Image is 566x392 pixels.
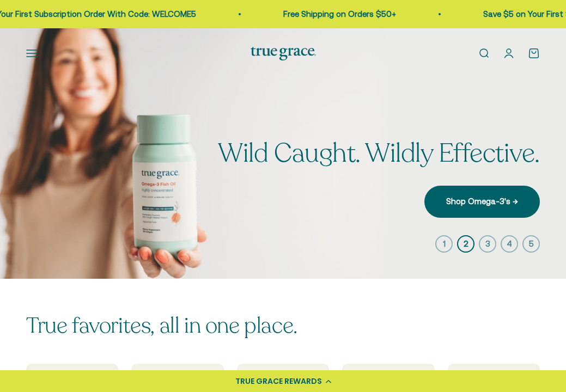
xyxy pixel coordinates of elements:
[435,235,453,253] button: 1
[26,311,297,340] split-lines: True favorites, all in one place.
[276,9,389,19] a: Free Shipping on Orders $50+
[522,235,540,253] button: 5
[479,235,496,253] button: 3
[501,235,518,253] button: 4
[218,136,540,171] split-lines: Wild Caught. Wildly Effective.
[424,186,540,217] a: Shop Omega-3's →
[235,376,322,387] div: TRUE GRACE REWARDS
[457,235,474,253] button: 2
